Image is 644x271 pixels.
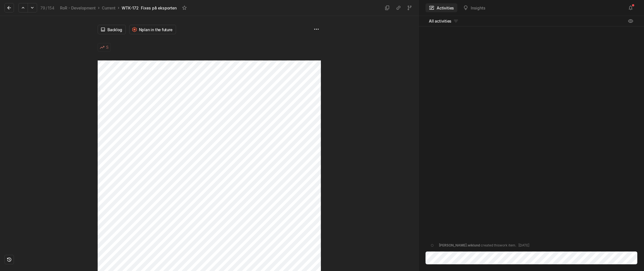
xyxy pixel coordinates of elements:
[60,5,96,11] div: RoR - Development
[98,25,126,34] button: Backlog
[439,243,480,247] span: [PERSON_NAME].wiklund
[122,5,139,11] div: WTK-172
[141,5,177,11] div: Fixes på eksporten
[139,27,172,33] span: Nplan in the future
[46,6,47,10] span: /
[129,25,176,34] button: Nplan in the future
[118,5,119,11] div: ›
[426,3,457,12] button: Activities
[106,43,109,51] span: S
[429,18,451,24] span: All activities
[518,243,529,247] span: [DATE]
[98,5,100,11] div: ›
[439,243,529,248] div: created this work item .
[101,4,117,12] a: Current
[460,3,489,12] button: Insights
[59,4,97,12] a: RoR - Development
[426,17,462,26] button: All activities
[40,5,54,11] div: 79 154
[98,43,111,52] button: S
